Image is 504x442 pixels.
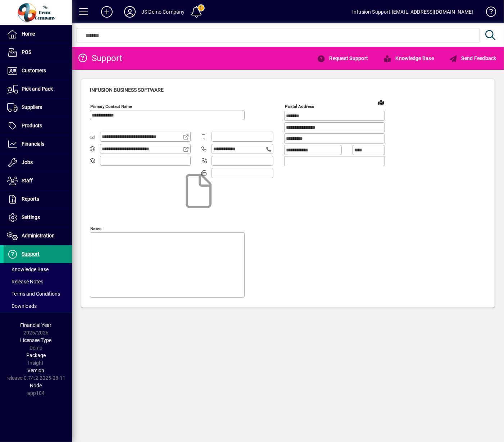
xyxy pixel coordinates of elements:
[21,322,52,328] span: Financial Year
[90,104,132,109] mat-label: Primary Contact Name
[4,288,72,300] a: Terms and Conditions
[4,99,72,117] a: Suppliers
[4,135,72,153] a: Financials
[4,117,72,135] a: Products
[4,44,72,61] a: POS
[22,123,42,128] span: Products
[21,337,52,343] span: Licensee Type
[118,5,141,18] button: Profile
[4,190,72,208] a: Reports
[4,25,72,43] a: Home
[22,159,33,165] span: Jobs
[90,226,101,231] mat-label: Notes
[77,53,123,64] div: Support
[22,104,42,110] span: Suppliers
[28,368,45,373] span: Version
[7,266,49,272] span: Knowledge Base
[22,31,35,37] span: Home
[22,251,40,257] span: Support
[375,96,387,108] a: View on map
[26,352,46,358] span: Package
[4,275,72,288] a: Release Notes
[4,62,72,80] a: Customers
[481,1,495,25] a: Knowledge Base
[22,233,55,238] span: Administration
[352,6,473,18] div: Infusion Support [EMAIL_ADDRESS][DOMAIN_NAME]
[7,279,43,284] span: Release Notes
[141,6,185,18] div: JS Demo Company
[383,55,434,61] span: Knowledge Base
[22,196,39,202] span: Reports
[22,68,46,73] span: Customers
[22,141,44,147] span: Financials
[4,172,72,190] a: Staff
[449,55,496,61] span: Send Feedback
[4,154,72,172] a: Jobs
[4,209,72,227] a: Settings
[90,87,164,93] span: Infusion Business Software
[376,52,441,65] a: Knowledge Base
[95,5,118,18] button: Add
[447,52,498,65] button: Send Feedback
[381,52,436,65] button: Knowledge Base
[7,303,37,309] span: Downloads
[4,263,72,275] a: Knowledge Base
[22,178,33,183] span: Staff
[4,300,72,312] a: Downloads
[7,291,60,297] span: Terms and Conditions
[22,214,40,220] span: Settings
[30,383,42,388] span: Node
[4,80,72,98] a: Pick and Pack
[315,52,370,65] button: Request Support
[317,55,368,61] span: Request Support
[22,49,31,55] span: POS
[22,86,53,92] span: Pick and Pack
[4,227,72,245] a: Administration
